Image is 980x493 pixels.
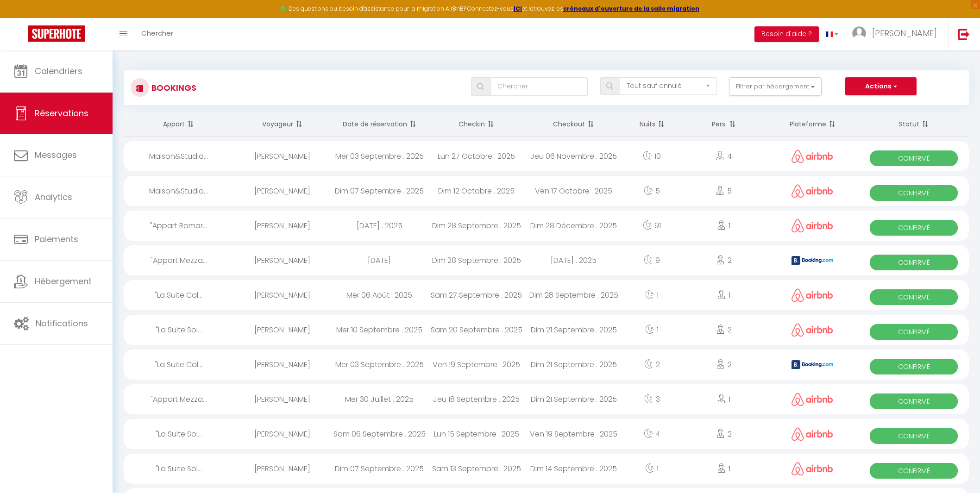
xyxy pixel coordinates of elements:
[490,77,588,96] input: Chercher
[754,26,819,42] button: Besoin d'aide ?
[35,191,72,203] span: Analytics
[872,27,937,39] span: [PERSON_NAME]
[563,5,699,12] a: créneaux d'ouverture de la salle migration
[35,233,78,245] span: Paiements
[514,5,522,12] a: ICI
[766,112,859,137] th: Sort by channel
[141,28,173,38] span: Chercher
[852,26,866,40] img: ...
[682,112,766,137] th: Sort by people
[845,77,917,96] button: Actions
[35,149,77,161] span: Messages
[35,65,82,77] span: Calendriers
[729,77,822,96] button: Filtrer par hébergement
[134,18,180,50] a: Chercher
[859,112,969,137] th: Sort by status
[35,107,88,119] span: Réservations
[525,112,622,137] th: Sort by checkout
[233,112,331,137] th: Sort by guest
[28,25,85,42] img: Super Booking
[331,112,428,137] th: Sort by booking date
[428,112,525,137] th: Sort by checkin
[622,112,682,137] th: Sort by nights
[35,275,92,287] span: Hébergement
[36,318,88,329] span: Notifications
[124,112,233,137] th: Sort by rentals
[845,18,949,50] a: ... [PERSON_NAME]
[149,77,196,98] h3: Bookings
[958,28,970,40] img: logout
